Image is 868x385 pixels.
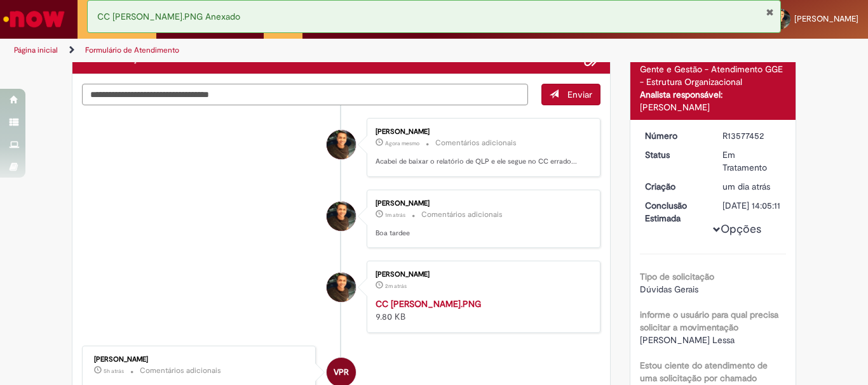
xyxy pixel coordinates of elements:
[376,200,587,207] div: [PERSON_NAME]
[82,53,295,65] h2: Movimentação / Transferência de Funcionários Histórico de tíquete
[94,356,306,363] div: [PERSON_NAME]
[385,282,407,290] span: 2m atrás
[640,284,698,295] span: Dúvidas Gerais
[10,39,569,62] ul: Trilhas de página
[640,334,735,346] span: [PERSON_NAME] Lessa
[640,63,787,88] div: Gente e Gestão - Atendimento GGE - Estrutura Organizacional
[376,157,587,167] p: Acabei de baixar o relatório de QLP e ele segue no CC errado...
[327,202,356,231] div: Carlos Andre Goncalves
[640,271,714,282] b: Tipo de solicitação
[722,180,782,193] div: 29/09/2025 14:52:50
[635,199,714,225] dt: Conclusão Estimada
[1,6,67,32] img: ServiceNow
[567,89,592,100] span: Enviar
[376,228,587,238] p: Boa tardee
[640,309,778,333] b: informe o usuário para qual precisa solicitar a movimentação
[635,129,714,142] dt: Número
[376,298,481,310] a: CC [PERSON_NAME].PNG
[97,11,240,22] span: CC [PERSON_NAME].PNG Anexado
[104,367,124,375] time: 30/09/2025 10:37:36
[376,271,587,278] div: [PERSON_NAME]
[541,84,600,105] button: Enviar
[104,367,124,375] span: 5h atrás
[794,13,858,24] span: [PERSON_NAME]
[327,130,356,159] div: Carlos Andre Goncalves
[584,51,600,67] button: Adicionar anexos
[722,148,782,174] div: Em Tratamento
[385,211,405,219] span: 1m atrás
[385,211,405,219] time: 30/09/2025 15:50:09
[140,365,221,376] small: Comentários adicionais
[635,180,714,193] dt: Criação
[385,140,419,147] span: Agora mesmo
[82,84,528,105] textarea: Digite sua mensagem aqui...
[766,7,774,17] button: Fechar Notificação
[85,45,179,55] a: Formulário de Atendimento
[327,273,356,302] div: Carlos Andre Goncalves
[722,129,782,142] div: R13577452
[376,297,587,323] div: 9.80 KB
[722,181,770,192] time: 29/09/2025 14:52:50
[14,45,58,55] a: Página inicial
[421,209,503,220] small: Comentários adicionais
[635,148,714,161] dt: Status
[640,88,787,101] div: Analista responsável:
[722,199,782,212] div: [DATE] 14:05:11
[385,282,407,290] time: 30/09/2025 15:49:54
[376,128,587,136] div: [PERSON_NAME]
[435,138,517,148] small: Comentários adicionais
[385,140,419,147] time: 30/09/2025 15:50:50
[722,181,770,192] span: um dia atrás
[640,360,768,384] b: Estou ciente do atendimento de uma solicitação por chamado
[640,101,787,114] div: [PERSON_NAME]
